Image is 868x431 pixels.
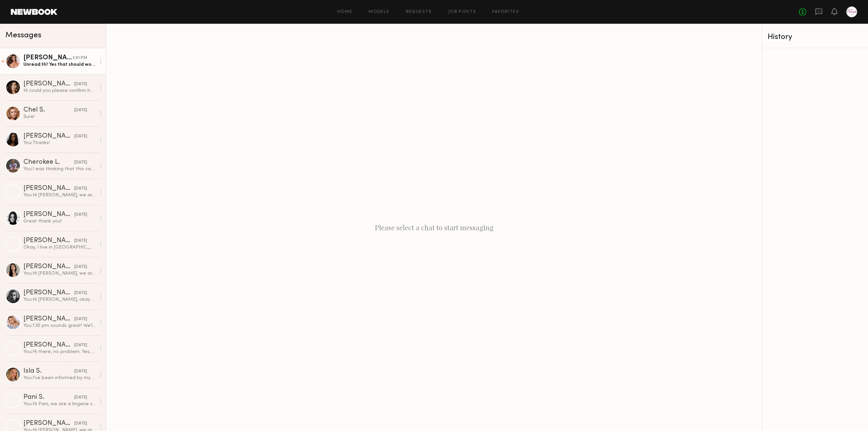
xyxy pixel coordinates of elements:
[23,270,96,277] div: You: Hi [PERSON_NAME], we are waiting for your arrival. Call time was at 8:15am
[23,185,74,192] div: [PERSON_NAME]
[74,264,87,270] div: [DATE]
[23,140,96,146] div: You: Thanks!
[23,133,74,140] div: [PERSON_NAME]
[23,218,96,224] div: Great thank you!
[23,211,74,218] div: [PERSON_NAME]
[74,342,87,349] div: [DATE]
[74,368,87,375] div: [DATE]
[74,133,87,140] div: [DATE]
[74,316,87,322] div: [DATE]
[369,10,389,14] a: Models
[448,10,476,14] a: Job Posts
[337,10,353,14] a: Home
[23,244,96,251] div: Okay, I live in [GEOGRAPHIC_DATA] as well
[23,81,74,87] div: [PERSON_NAME]
[74,185,87,192] div: [DATE]
[23,192,96,198] div: You: Hi [PERSON_NAME], we are a lingerie brand that is looking for a model for our upcoming shoot...
[23,368,74,375] div: Isla S.
[23,263,74,270] div: [PERSON_NAME]
[23,61,96,68] div: Unread: Hi! Yes that should work- what are the hours?
[23,55,73,61] div: [PERSON_NAME]
[23,166,96,172] div: You: I was thinking that this casting won’t last too long, 10-15mins tops. You can bring your bab...
[23,349,96,355] div: You: Hi there, no problem. Yes, our designer informed me she arranged for a 1 pm casting [DATE]. ...
[106,24,762,431] div: Please select a chat to start messaging
[74,394,87,401] div: [DATE]
[74,420,87,427] div: [DATE]
[23,290,74,296] div: [PERSON_NAME]
[23,114,96,120] div: Sure!
[73,55,87,61] div: 3:01 PM
[23,87,96,94] div: Hi could you please confirm hours on last shoot still awaiting payment thank you and it was a ple...
[23,296,96,303] div: You: Hi [PERSON_NAME], okay thank you for letting us know. If you ever get the chance to swing by...
[74,212,87,218] div: [DATE]
[768,33,863,41] div: History
[74,159,87,166] div: [DATE]
[23,237,74,244] div: [PERSON_NAME]
[74,238,87,244] div: [DATE]
[23,316,74,322] div: [PERSON_NAME]
[492,10,519,14] a: Favorites
[23,322,96,329] div: You: 1:30 pm sounds great! We'll see you then. If you need help getting in, please contact one of...
[406,10,432,14] a: Requests
[23,107,74,114] div: Chel S.
[5,32,41,39] span: Messages
[74,290,87,296] div: [DATE]
[23,159,74,166] div: Cherokee L.
[23,375,96,381] div: You: I've been informed by my team member, [PERSON_NAME], that she has already reached out to you...
[74,107,87,114] div: [DATE]
[23,401,96,407] div: You: Hi Pani, we are a lingerie company located in [GEOGRAPHIC_DATA] that is seeking for a model ...
[23,394,74,401] div: Pani S.
[74,81,87,87] div: [DATE]
[23,342,74,349] div: [PERSON_NAME]
[23,420,74,427] div: [PERSON_NAME]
